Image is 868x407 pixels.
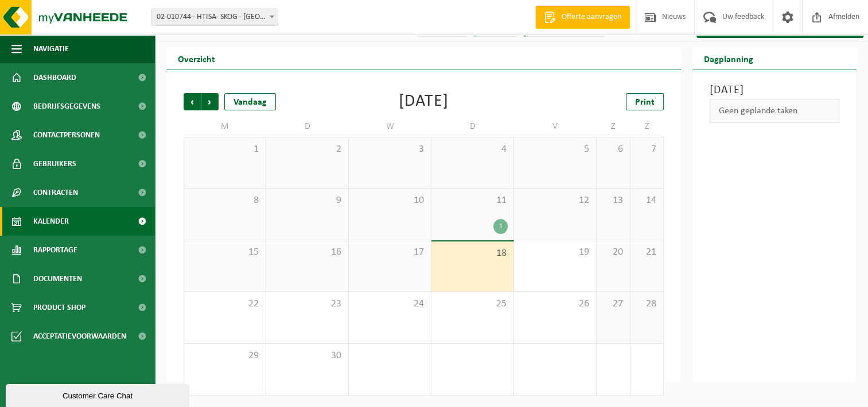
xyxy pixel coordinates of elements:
span: Kalender [33,207,69,236]
span: Contracten [33,178,78,207]
span: Dashboard [33,63,76,92]
td: V [514,116,597,137]
div: Vandaag [224,93,276,110]
span: 8 [190,194,260,207]
span: Documenten [33,264,82,293]
span: 30 [272,350,342,362]
span: 4 [437,143,508,156]
span: Vorige [184,93,201,110]
span: 25 [437,298,508,310]
span: 17 [355,246,425,259]
span: 02-010744 - HTISA- SKOG - GENT [152,9,278,25]
h2: Dagplanning [692,47,765,70]
span: Offerte aanvragen [559,11,624,23]
td: M [184,116,266,137]
span: 7 [636,143,658,156]
td: D [431,116,514,137]
td: Z [597,116,630,137]
a: Print [626,93,664,110]
span: 14 [636,194,658,207]
td: W [349,116,431,137]
span: Rapportage [33,236,77,264]
td: Z [630,116,664,137]
span: 9 [272,194,342,207]
span: 28 [636,298,658,310]
span: Navigatie [33,34,69,63]
div: [DATE] [399,93,449,110]
span: 11 [437,194,508,207]
iframe: chat widget [6,382,192,407]
span: 23 [272,298,342,310]
span: Bedrijfsgegevens [33,92,100,121]
span: 3 [355,143,425,156]
span: 12 [520,194,590,207]
span: 6 [602,143,624,156]
span: Volgende [201,93,219,110]
span: Product Shop [33,293,85,322]
span: Gebruikers [33,149,76,178]
span: 2 [272,143,342,156]
span: 26 [520,298,590,310]
h2: Overzicht [166,47,227,70]
a: Offerte aanvragen [535,6,630,29]
span: 18 [437,247,508,260]
span: 13 [602,194,624,207]
span: 20 [602,246,624,259]
span: 19 [520,246,590,259]
span: 29 [190,350,260,362]
span: 22 [190,298,260,310]
td: D [266,116,349,137]
h3: [DATE] [710,82,839,99]
span: 21 [636,246,658,259]
span: Acceptatievoorwaarden [33,322,126,351]
span: 5 [520,143,590,156]
span: 24 [355,298,425,310]
div: Geen geplande taken [710,99,839,123]
div: 1 [493,219,508,234]
span: 16 [272,246,342,259]
span: 27 [602,298,624,310]
span: 1 [190,143,260,156]
span: 10 [355,194,425,207]
span: Contactpersonen [33,121,100,149]
span: 15 [190,246,260,259]
span: 02-010744 - HTISA- SKOG - GENT [151,9,278,26]
span: Print [635,98,655,107]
